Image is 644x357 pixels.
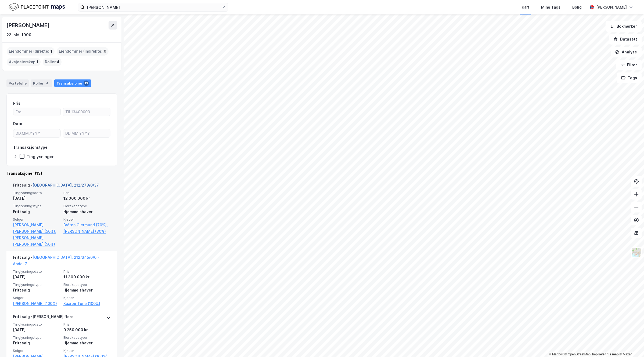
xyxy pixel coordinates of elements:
div: Kart [522,4,529,10]
span: 0 [104,48,106,54]
a: Improve this map [592,352,619,356]
a: OpenStreetMap [565,352,591,356]
div: 23. okt. 1990 [6,32,31,38]
input: DD.MM.YYYY [13,129,60,137]
div: Mine Tags [541,4,560,10]
span: 4 [57,59,59,65]
button: Tags [617,72,642,83]
span: Kjøper [63,217,111,222]
div: Eiendommer (Indirekte) : [57,47,109,56]
div: Pris [13,100,20,107]
div: Fritt salg - [13,254,111,269]
div: 4 [45,81,50,86]
span: Kjøper [63,296,111,300]
div: Dato [13,121,22,127]
a: [PERSON_NAME] (100%) [13,300,60,307]
div: Fritt salg [13,287,60,293]
span: Selger [13,348,60,353]
a: [PERSON_NAME] [PERSON_NAME] (50%) [13,235,60,247]
span: Eierskapstype [63,282,111,287]
div: Fritt salg [13,209,60,215]
div: Hjemmelshaver [63,209,111,215]
div: 11 300 000 kr [63,274,111,280]
a: Bråten Gjermund (70%), [63,222,111,228]
img: logo.f888ab2527a4732fd821a326f86c7f29.svg [9,2,65,12]
input: DD.MM.YYYY [63,129,110,137]
div: Fritt salg [13,340,60,346]
span: Eierskapstype [63,335,111,340]
a: Mapbox [549,352,564,356]
button: Datasett [609,34,642,45]
div: Aksjeeierskap : [7,58,41,66]
span: Tinglysningsdato [13,191,60,195]
span: Pris [63,191,111,195]
a: [GEOGRAPHIC_DATA], 212/345/0/0 - Andel 7 [13,255,99,266]
div: [PERSON_NAME] [596,4,627,10]
button: Analyse [611,47,642,57]
div: 13 [84,81,89,86]
input: Til 13400000 [63,108,110,116]
div: Transaksjoner (13) [6,170,117,177]
span: Pris [63,322,111,327]
a: [PERSON_NAME] (30%) [63,228,111,235]
div: Transaksjoner [54,79,91,87]
span: Tinglysningstype [13,282,60,287]
div: 12 000 000 kr [63,195,111,202]
input: Søk på adresse, matrikkel, gårdeiere, leietakere eller personer [85,3,222,11]
div: Transaksjonstype [13,144,48,151]
span: Pris [63,269,111,274]
button: Filter [616,60,642,70]
button: Bokmerker [606,21,642,32]
span: Tinglysningsdato [13,269,60,274]
div: Hjemmelshaver [63,340,111,346]
div: Roller : [43,58,62,66]
span: Selger [13,296,60,300]
span: Tinglysningsdato [13,322,60,327]
div: Hjemmelshaver [63,287,111,293]
span: Tinglysningstype [13,335,60,340]
a: Kaarbø Tone (100%) [63,300,111,307]
div: Portefølje [6,79,29,87]
span: Selger [13,217,60,222]
div: Fritt salg - [PERSON_NAME] flere [13,314,74,322]
div: Tinglysninger [27,154,54,159]
span: Tinglysningstype [13,204,60,208]
a: [GEOGRAPHIC_DATA], 212/278/0/37 [33,183,99,187]
div: Bolig [572,4,582,10]
img: Z [631,247,642,257]
div: [DATE] [13,327,60,333]
span: 1 [37,59,38,65]
div: Eiendommer (direkte) : [7,47,55,56]
div: [DATE] [13,195,60,202]
span: 1 [51,48,52,54]
div: Fritt salg - [13,182,99,191]
iframe: Chat Widget [617,331,644,357]
a: [PERSON_NAME] [PERSON_NAME] (50%), [13,222,60,235]
span: Eierskapstype [63,204,111,208]
div: [PERSON_NAME] [6,21,51,30]
div: Roller [31,79,52,87]
div: [DATE] [13,274,60,280]
span: Kjøper [63,348,111,353]
input: Fra [13,108,60,116]
div: 9 250 000 kr [63,327,111,333]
